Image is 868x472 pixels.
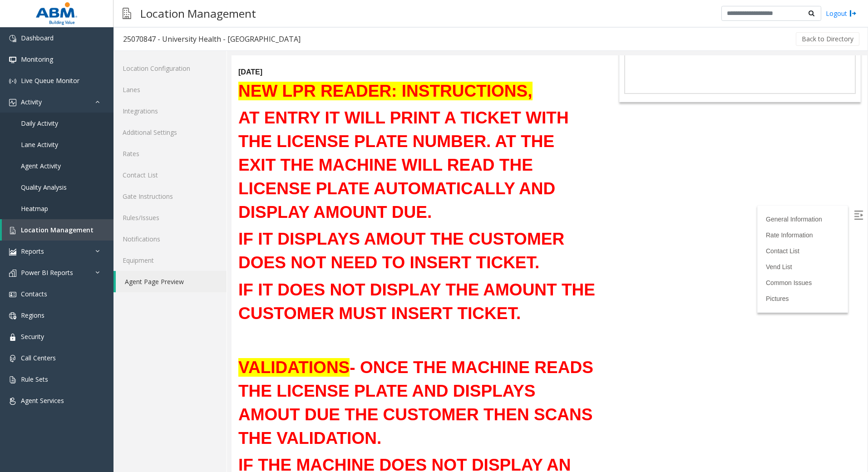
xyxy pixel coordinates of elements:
[9,376,16,383] img: 'icon'
[21,311,44,320] span: Regions
[21,76,79,85] span: Live Queue Monitor
[116,271,227,292] a: Agent Page Preview
[534,224,580,231] a: Common Issues
[123,33,301,45] div: 25070847 - University Health - [GEOGRAPHIC_DATA]
[9,78,16,85] img: 'icon'
[7,53,337,166] font: AT ENTRY IT WILL PRINT A TICKET WITH THE LICENSE PLATE NUMBER. AT THE EXIT THE MACHINE WILL READ ...
[9,355,16,362] img: 'icon'
[7,174,333,216] font: IF IT DISPLAYS AMOUT THE CUSTOMER DOES NOT NEED TO INSERT TICKET.
[7,225,364,267] font: IF IT DOES NOT DISPLAY THE AMOUNT THE CUSTOMER MUST INSERT TICKET.
[113,164,227,186] a: Contact List
[21,226,94,234] span: Location Management
[9,334,16,341] img: 'icon'
[21,396,64,405] span: Agent Services
[113,100,227,122] a: Integrations
[796,32,859,46] button: Back to Directory
[7,303,362,392] b: - ONCE THE MACHINE READS THE LICENSE PLATE AND DISPLAYS AMOUT DUE THE CUSTOMER THEN SCANS THE VAL...
[9,270,16,277] img: 'icon'
[21,375,48,383] span: Rule Sets
[113,79,227,100] a: Lanes
[826,9,857,18] a: Logout
[21,332,44,341] span: Security
[534,208,561,215] a: Vend List
[113,207,227,228] a: Rules/Issues
[21,140,58,149] span: Lane Activity
[622,155,631,164] img: Open/Close Sidebar Menu
[9,291,16,298] img: 'icon'
[123,2,131,25] img: pageIcon
[21,290,47,298] span: Contacts
[534,240,557,247] a: Pictures
[534,176,582,183] a: Rate Information
[9,312,16,320] img: 'icon'
[9,398,16,405] img: 'icon'
[113,122,227,143] a: Additional Settings
[113,250,227,271] a: Equipment
[21,162,61,170] span: Agent Activity
[534,160,591,167] a: General Information
[9,227,16,234] img: 'icon'
[7,13,31,20] b: [DATE]
[2,219,113,241] a: Location Management
[7,303,118,321] span: VALIDATIONS
[7,26,301,45] font: NEW LPR READER: INSTRUCTIONS,
[21,98,42,106] span: Activity
[113,186,227,207] a: Gate Instructions
[9,99,16,106] img: 'icon'
[21,55,53,64] span: Monitoring
[7,400,344,466] b: IF THE MACHINE DOES NOT DISPLAY AN AMOUNT DUE, CUSTOMER MUST INSERT TICKET AND THEN SCAN VALIDATION.
[21,268,73,277] span: Power BI Reports
[849,9,857,18] img: logout
[21,204,48,213] span: Heatmap
[21,354,56,362] span: Call Centers
[113,228,227,250] a: Notifications
[9,35,16,42] img: 'icon'
[21,247,44,256] span: Reports
[113,143,227,164] a: Rates
[9,56,16,64] img: 'icon'
[136,2,261,25] h3: Location Management
[21,119,58,128] span: Daily Activity
[113,58,227,79] a: Location Configuration
[9,248,16,256] img: 'icon'
[21,183,67,192] span: Quality Analysis
[534,192,568,199] a: Contact List
[21,34,54,42] span: Dashboard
